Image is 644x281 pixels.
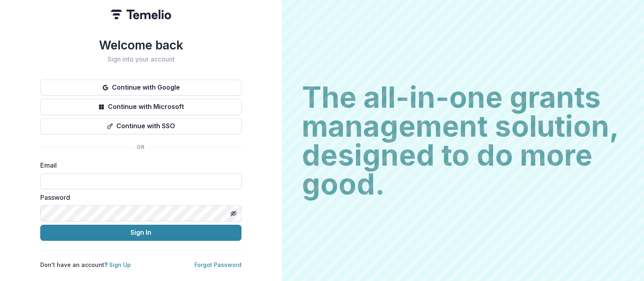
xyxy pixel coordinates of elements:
[40,38,242,52] h1: Welcome back
[194,261,242,268] a: Forgot Password
[40,55,242,63] h2: Sign into your account
[40,193,237,202] label: Password
[111,10,171,19] img: Temelio
[227,207,240,220] button: Toggle password visibility
[40,160,237,170] label: Email
[109,261,131,268] a: Sign Up
[40,225,242,241] button: Sign In
[40,260,131,269] p: Don't have an account?
[40,118,242,134] button: Continue with SSO
[40,80,242,96] button: Continue with Google
[40,99,242,115] button: Continue with Microsoft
